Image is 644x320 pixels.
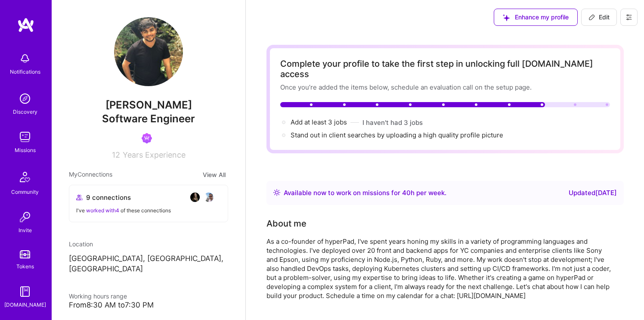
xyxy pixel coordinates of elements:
[69,185,228,222] button: 9 connectionsavataravataravataravatarI've worked with4 of these connections
[16,208,34,226] img: Invite
[16,128,34,146] img: teamwork
[16,262,34,271] div: Tokens
[402,189,411,197] span: 40
[15,146,36,155] div: Missions
[123,150,186,159] span: Years Experience
[581,9,617,26] button: Edit
[291,130,503,140] div: Stand out in client searches by uploading a high quality profile picture
[280,59,610,79] div: Complete your profile to take the first step in unlocking full [DOMAIN_NAME] access
[11,187,39,196] div: Community
[211,192,221,202] img: avatar
[16,90,34,107] img: discovery
[15,167,35,187] img: Community
[291,118,347,126] span: Add at least 3 jobs
[197,192,207,202] img: avatar
[569,188,617,198] div: Updated [DATE]
[142,133,152,143] img: Been on Mission
[16,50,34,67] img: bell
[86,207,119,214] span: worked with 4
[17,17,34,33] img: logo
[69,301,228,310] div: From 8:30 AM to 7:30 PM
[112,150,120,159] span: 12
[266,237,611,300] div: As a co-founder of hyperPad, I've spent years honing my skills in a variety of programming langua...
[69,254,228,274] p: [GEOGRAPHIC_DATA], [GEOGRAPHIC_DATA], [GEOGRAPHIC_DATA]
[69,170,112,180] span: My Connections
[266,217,307,230] div: About me
[273,189,280,196] img: Availability
[69,292,127,300] span: Working hours range
[114,17,183,86] img: User Avatar
[362,118,423,127] button: I haven't had 3 jobs
[10,67,40,76] div: Notifications
[13,107,37,116] div: Discovery
[86,193,131,202] span: 9 connections
[200,170,228,180] button: View All
[19,226,32,235] div: Invite
[204,192,214,202] img: avatar
[588,13,610,22] span: Edit
[503,14,510,21] i: icon SuggestedTeams
[494,9,578,26] button: Enhance my profile
[284,188,446,198] div: Available now to work on missions for h per week .
[76,206,221,215] div: I've of these connections
[102,112,195,125] span: Software Engineer
[69,239,228,249] div: Location
[503,13,569,22] span: Enhance my profile
[69,99,228,112] span: [PERSON_NAME]
[16,283,34,300] img: guide book
[190,192,200,202] img: avatar
[76,194,83,201] i: icon Collaborator
[20,250,30,258] img: tokens
[280,83,610,92] div: Once you’re added the items below, schedule an evaluation call on the setup page.
[4,300,46,309] div: [DOMAIN_NAME]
